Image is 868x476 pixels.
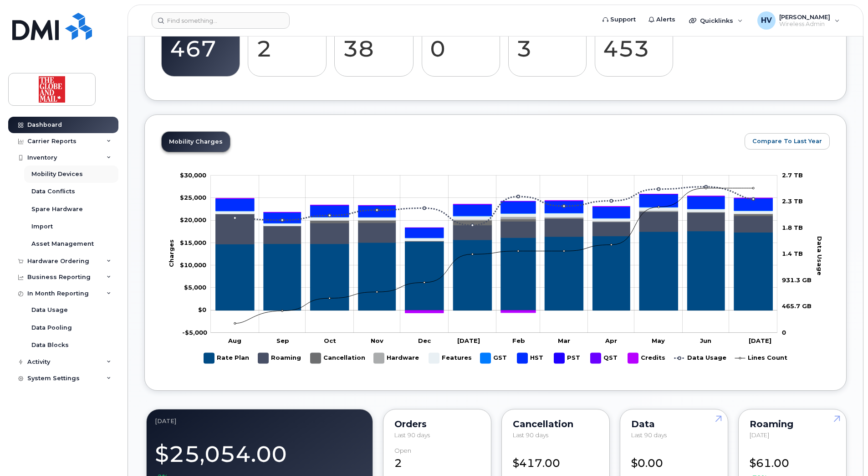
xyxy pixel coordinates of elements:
g: Roaming [258,349,301,367]
div: Roaming [750,420,835,428]
tspan: Oct [324,336,336,344]
tspan: $10,000 [180,261,206,269]
tspan: Feb [512,336,525,344]
tspan: Jun [700,336,711,344]
span: [DATE] [750,431,769,439]
span: Last 90 days [394,431,430,439]
tspan: [DATE] [457,336,480,344]
tspan: Data Usage [816,236,823,275]
span: HV [761,15,772,26]
g: $0 [180,171,206,178]
g: Features [429,349,471,367]
div: Open [394,447,411,454]
a: Active 467 [170,11,231,72]
g: $0 [182,328,207,336]
g: $0 [184,284,206,291]
tspan: 1.4 TB [782,250,803,257]
g: Data Usage [674,349,726,367]
div: $0.00 [631,447,717,471]
g: Rate Plan [204,349,249,367]
div: Quicklinks [683,11,749,30]
a: Suspend Candidates 38 [343,11,405,72]
div: $417.00 [513,447,598,471]
a: Mobility Charges [162,132,230,152]
tspan: $25,000 [180,194,206,201]
tspan: 931.3 GB [782,276,812,283]
tspan: 2.3 TB [782,197,803,205]
div: Orders [394,420,480,428]
tspan: -$5,000 [182,328,207,336]
a: Data Conflicts 453 [603,11,664,72]
g: HST [517,349,545,367]
div: Data [631,420,717,428]
g: $0 [180,194,206,201]
tspan: Sep [276,336,289,344]
g: Cancellation [310,349,365,367]
g: PST [554,349,581,367]
span: Compare To Last Year [752,137,822,145]
g: QST [590,349,618,367]
div: 2 [394,447,480,471]
g: Legend [204,349,787,367]
tspan: $5,000 [184,284,206,291]
span: Last 90 days [631,431,667,439]
span: Support [610,15,636,24]
input: Find something... [152,12,290,29]
span: Last 90 days [513,431,548,439]
span: Wireless Admin [779,21,830,28]
a: Suspended 2 [256,11,318,72]
div: Herrera, Victor [751,11,846,30]
g: Roaming [215,212,772,244]
tspan: 2.7 TB [782,171,803,178]
button: Compare To Last Year [745,133,830,150]
a: Pending Status 3 [516,11,578,72]
div: July 2025 [155,418,364,425]
g: $0 [180,261,206,269]
g: Credits [628,349,665,367]
a: Cancel Candidates 0 [430,11,491,72]
tspan: $20,000 [180,216,206,223]
tspan: $0 [198,306,206,313]
tspan: Aug [228,336,241,344]
g: Rate Plan [215,231,772,310]
span: Alerts [656,15,675,24]
span: Quicklinks [700,17,733,24]
g: $0 [180,238,206,246]
tspan: $30,000 [180,171,206,178]
g: Hardware [373,349,419,367]
g: Lines Count [735,349,787,367]
tspan: 1.8 TB [782,223,803,231]
tspan: [DATE] [748,336,771,344]
tspan: Charges [167,239,174,267]
div: Cancellation [513,420,598,428]
tspan: May [652,336,665,344]
tspan: 0 [782,328,786,336]
tspan: Dec [418,336,431,344]
g: GST [480,349,508,367]
a: Support [596,10,642,29]
tspan: $15,000 [180,238,206,246]
g: $0 [180,216,206,223]
a: Alerts [642,10,682,29]
span: [PERSON_NAME] [779,13,830,21]
tspan: Apr [605,336,617,344]
tspan: 465.7 GB [782,302,812,310]
tspan: Nov [370,336,383,344]
g: Chart [167,171,823,367]
tspan: Mar [558,336,570,344]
